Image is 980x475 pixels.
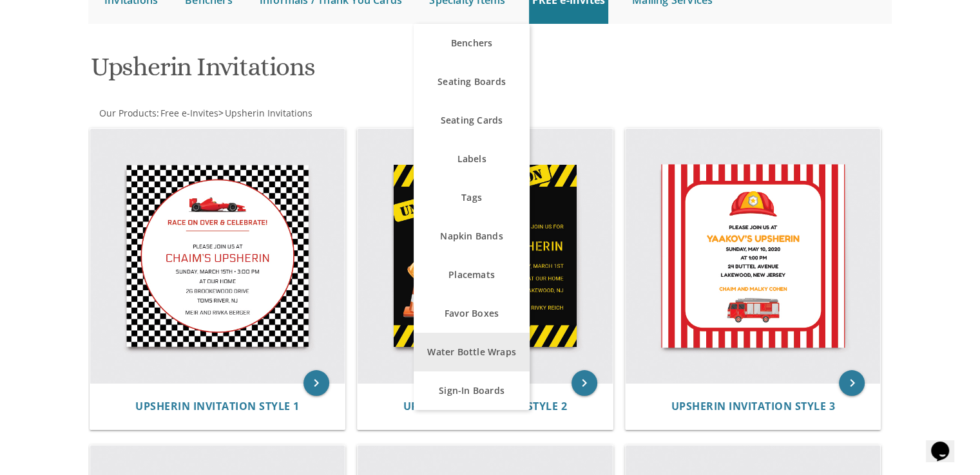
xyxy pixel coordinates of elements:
a: Upsherin Invitations [224,107,312,119]
a: Upsherin Invitation Style 2 [403,400,568,413]
a: Sign-In Boards [414,371,530,410]
img: Upsherin Invitation Style 2 [358,129,613,384]
a: Napkin Bands [414,217,530,256]
a: Upsherin Invitation Style 3 [671,400,835,413]
a: Free e-Invites [159,107,218,119]
a: Seating Cards [414,101,530,140]
a: Our Products [98,107,157,119]
a: Favor Boxes [414,294,530,333]
a: keyboard_arrow_right [572,370,597,396]
span: > [218,107,312,119]
a: keyboard_arrow_right [839,370,865,396]
iframe: chat widget [926,424,967,462]
h1: Upsherin Invitations [91,53,617,91]
img: Upsherin Invitation Style 1 [90,129,345,384]
a: keyboard_arrow_right [303,370,329,396]
span: Upsherin Invitation Style 1 [135,399,300,413]
span: Upsherin Invitation Style 3 [671,399,835,413]
span: Upsherin Invitations [225,107,312,119]
a: Water Bottle Wraps [414,333,530,371]
span: Free e-Invites [160,107,218,119]
a: Labels [414,140,530,178]
a: Seating Boards [414,62,530,101]
a: Benchers [414,24,530,62]
a: Upsherin Invitation Style 1 [135,400,300,413]
a: Tags [414,178,530,217]
a: Placemats [414,256,530,294]
div: : [88,107,490,120]
img: Upsherin Invitation Style 3 [626,129,881,384]
span: Upsherin Invitation Style 2 [403,399,568,413]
